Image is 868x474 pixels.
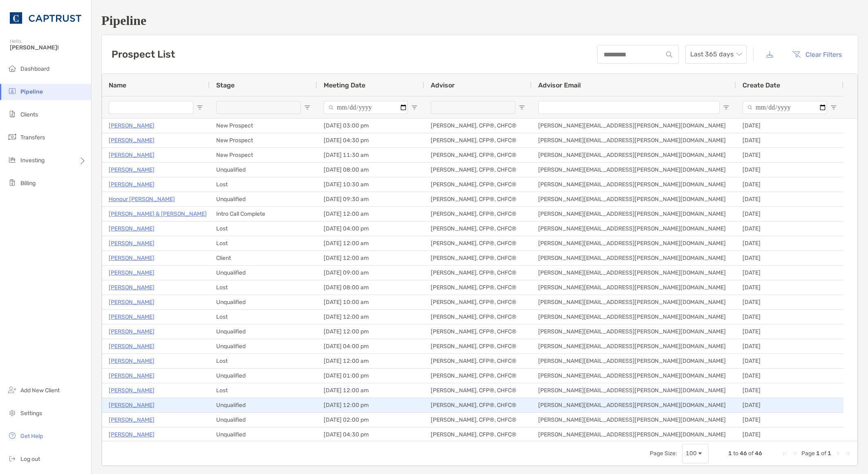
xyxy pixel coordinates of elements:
[736,251,843,265] div: [DATE]
[20,410,42,417] span: Settings
[109,385,154,396] p: [PERSON_NAME]
[210,236,317,250] div: Lost
[532,192,736,206] div: [PERSON_NAME][EMAIL_ADDRESS][PERSON_NAME][DOMAIN_NAME]
[532,280,736,295] div: [PERSON_NAME][EMAIL_ADDRESS][PERSON_NAME][DOMAIN_NAME]
[20,134,45,141] span: Transfers
[317,354,424,368] div: [DATE] 12:00 am
[424,192,532,206] div: [PERSON_NAME], CFP®, CHFC®
[109,224,154,234] a: [PERSON_NAME]
[7,132,17,142] img: transfers icon
[736,354,843,368] div: [DATE]
[830,104,837,111] button: Open Filter Menu
[197,104,203,111] button: Open Filter Menu
[210,354,317,368] div: Lost
[20,111,38,118] span: Clients
[109,194,175,204] a: Honour [PERSON_NAME]
[20,157,45,164] span: Investing
[109,179,154,190] p: [PERSON_NAME]
[109,429,154,440] a: [PERSON_NAME]
[109,165,154,175] a: [PERSON_NAME]
[317,207,424,221] div: [DATE] 12:00 am
[816,450,820,457] span: 1
[736,369,843,383] div: [DATE]
[424,177,532,192] div: [PERSON_NAME], CFP®, CHFC®
[424,295,532,309] div: [PERSON_NAME], CFP®, CHFC®
[109,312,154,322] a: [PERSON_NAME]
[424,398,532,412] div: [PERSON_NAME], CFP®, CHFC®
[20,88,43,95] span: Pipeline
[736,324,843,339] div: [DATE]
[210,133,317,148] div: New Prospect
[532,148,736,162] div: [PERSON_NAME][EMAIL_ADDRESS][PERSON_NAME][DOMAIN_NAME]
[532,118,736,133] div: [PERSON_NAME][EMAIL_ADDRESS][PERSON_NAME][DOMAIN_NAME]
[109,81,126,89] span: Name
[317,163,424,177] div: [DATE] 08:00 am
[210,207,317,221] div: Intro Call Complete
[7,385,17,395] img: add_new_client icon
[728,450,732,457] span: 1
[424,266,532,280] div: [PERSON_NAME], CFP®, CHFC®
[736,310,843,324] div: [DATE]
[736,148,843,162] div: [DATE]
[736,413,843,427] div: [DATE]
[317,369,424,383] div: [DATE] 01:00 pm
[109,135,154,145] p: [PERSON_NAME]
[10,3,81,33] img: CAPTRUST Logo
[210,280,317,295] div: Lost
[112,49,175,60] h3: Prospect List
[109,121,154,131] a: [PERSON_NAME]
[736,295,843,309] div: [DATE]
[210,148,317,162] div: New Prospect
[216,81,235,89] span: Stage
[304,104,311,111] button: Open Filter Menu
[210,118,317,133] div: New Prospect
[532,207,736,221] div: [PERSON_NAME][EMAIL_ADDRESS][PERSON_NAME][DOMAIN_NAME]
[828,450,831,457] span: 1
[317,310,424,324] div: [DATE] 12:00 am
[109,341,154,351] a: [PERSON_NAME]
[723,104,729,111] button: Open Filter Menu
[210,221,317,236] div: Lost
[424,251,532,265] div: [PERSON_NAME], CFP®, CHFC®
[532,163,736,177] div: [PERSON_NAME][EMAIL_ADDRESS][PERSON_NAME][DOMAIN_NAME]
[736,236,843,250] div: [DATE]
[109,150,154,160] a: [PERSON_NAME]
[109,253,154,263] a: [PERSON_NAME]
[317,266,424,280] div: [DATE] 09:00 am
[424,369,532,383] div: [PERSON_NAME], CFP®, CHFC®
[324,101,408,114] input: Meeting Date Filter Input
[532,133,736,148] div: [PERSON_NAME][EMAIL_ADDRESS][PERSON_NAME][DOMAIN_NAME]
[424,163,532,177] div: [PERSON_NAME], CFP®, CHFC®
[7,178,17,188] img: billing icon
[109,297,154,307] p: [PERSON_NAME]
[743,81,780,89] span: Create Date
[210,383,317,398] div: Lost
[411,104,418,111] button: Open Filter Menu
[424,148,532,162] div: [PERSON_NAME], CFP®, CHFC®
[821,450,826,457] span: of
[10,44,86,51] span: [PERSON_NAME]!
[109,209,207,219] a: [PERSON_NAME] & [PERSON_NAME]
[20,387,60,394] span: Add New Client
[532,266,736,280] div: [PERSON_NAME][EMAIL_ADDRESS][PERSON_NAME][DOMAIN_NAME]
[532,398,736,412] div: [PERSON_NAME][EMAIL_ADDRESS][PERSON_NAME][DOMAIN_NAME]
[317,192,424,206] div: [DATE] 09:30 am
[424,221,532,236] div: [PERSON_NAME], CFP®, CHFC®
[20,433,43,440] span: Get Help
[736,192,843,206] div: [DATE]
[686,450,697,457] div: 100
[792,450,798,457] div: Previous Page
[109,400,154,410] p: [PERSON_NAME]
[736,133,843,148] div: [DATE]
[532,413,736,427] div: [PERSON_NAME][EMAIL_ADDRESS][PERSON_NAME][DOMAIN_NAME]
[532,251,736,265] div: [PERSON_NAME][EMAIL_ADDRESS][PERSON_NAME][DOMAIN_NAME]
[7,454,17,463] img: logout icon
[7,155,17,165] img: investing icon
[743,101,827,114] input: Create Date Filter Input
[740,450,747,457] span: 46
[532,383,736,398] div: [PERSON_NAME][EMAIL_ADDRESS][PERSON_NAME][DOMAIN_NAME]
